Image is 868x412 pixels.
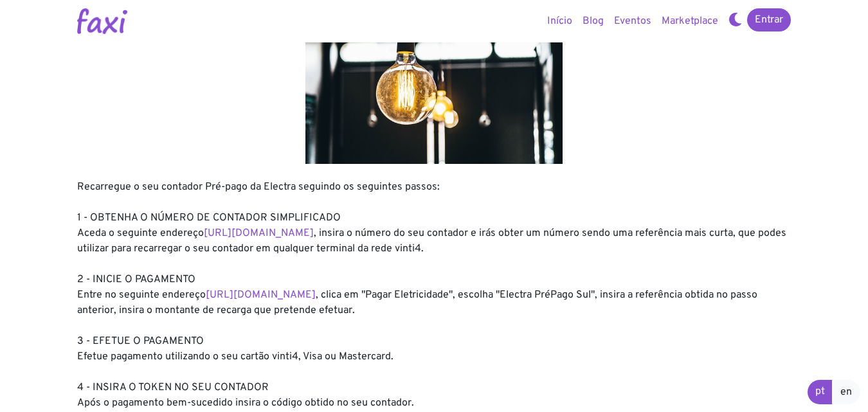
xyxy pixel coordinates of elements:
[206,289,316,301] a: [URL][DOMAIN_NAME]
[204,227,314,240] a: [URL][DOMAIN_NAME]
[77,8,127,34] img: Logotipo Faxi Online
[609,8,656,34] a: Eventos
[77,179,791,411] div: Recarregue o seu contador Pré-pago da Electra seguindo os seguintes passos: 1 - OBTENHA O NÚMERO ...
[577,8,609,34] a: Blog
[542,8,577,34] a: Início
[305,19,563,164] img: energy.jpg
[808,380,833,404] a: pt
[832,380,860,404] a: en
[747,8,791,31] a: Entrar
[656,8,723,34] a: Marketplace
